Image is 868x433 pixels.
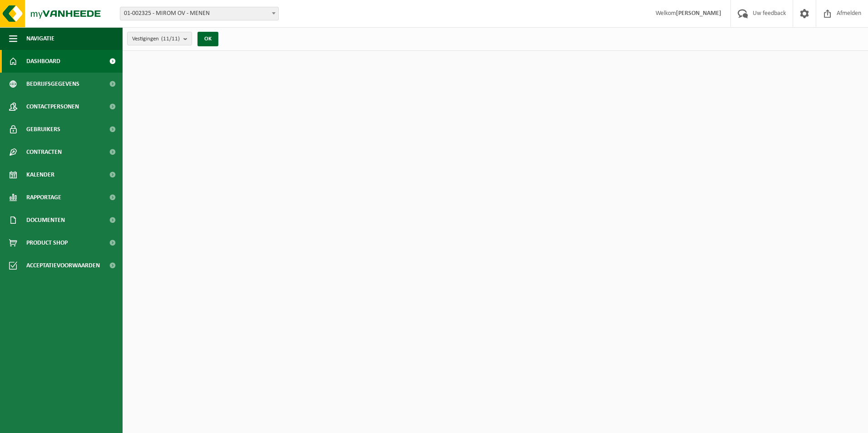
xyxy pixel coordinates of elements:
[26,186,61,209] span: Rapportage
[26,163,54,186] span: Kalender
[127,32,192,45] button: Vestigingen(11/11)
[26,27,54,50] span: Navigatie
[26,209,65,231] span: Documenten
[26,231,68,254] span: Product Shop
[132,32,180,46] span: Vestigingen
[26,73,79,95] span: Bedrijfsgegevens
[120,7,279,20] span: 01-002325 - MIROM OV - MENEN
[26,254,100,277] span: Acceptatievoorwaarden
[676,10,721,17] strong: [PERSON_NAME]
[26,95,79,118] span: Contactpersonen
[26,50,60,73] span: Dashboard
[197,32,218,46] button: OK
[26,141,62,163] span: Contracten
[120,7,278,20] span: 01-002325 - MIROM OV - MENEN
[161,36,180,42] count: (11/11)
[26,118,60,141] span: Gebruikers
